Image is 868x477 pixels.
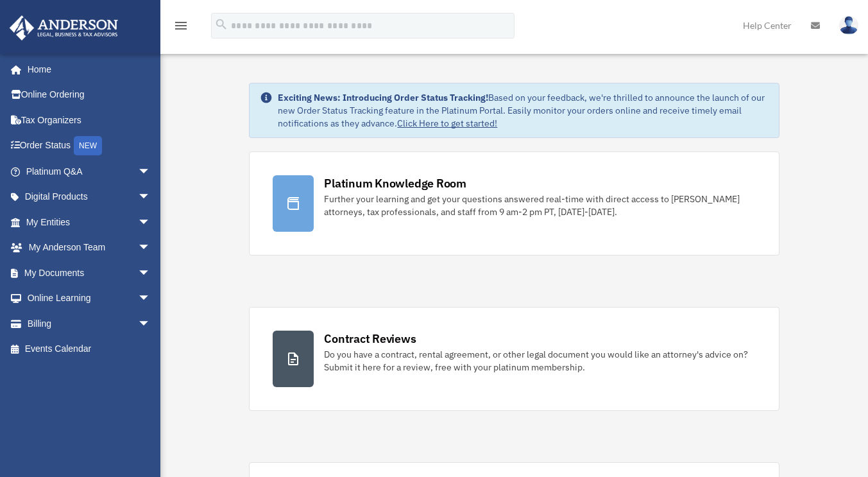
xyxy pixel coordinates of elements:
[9,336,170,362] a: Events Calendar
[278,92,488,103] strong: Exciting News: Introducing Order Status Tracking!
[397,117,497,129] a: Click Here to get started!
[138,311,164,337] span: arrow_drop_down
[138,260,164,286] span: arrow_drop_down
[839,16,858,35] img: User Pic
[9,235,170,261] a: My Anderson Teamarrow_drop_down
[138,209,164,236] span: arrow_drop_down
[278,91,768,130] div: Based on your feedback, we're thrilled to announce the launch of our new Order Status Tracking fe...
[138,184,164,211] span: arrow_drop_down
[9,260,170,286] a: My Documentsarrow_drop_down
[9,184,170,210] a: Digital Productsarrow_drop_down
[249,152,779,256] a: Platinum Knowledge Room Further your learning and get your questions answered real-time with dire...
[9,107,170,133] a: Tax Organizers
[9,286,170,311] a: Online Learningarrow_drop_down
[138,235,164,261] span: arrow_drop_down
[9,159,170,184] a: Platinum Q&Aarrow_drop_down
[9,82,170,108] a: Online Ordering
[324,348,755,374] div: Do you have a contract, rental agreement, or other legal document you would like an attorney's ad...
[138,159,164,185] span: arrow_drop_down
[324,331,416,347] div: Contract Reviews
[324,175,466,191] div: Platinum Knowledge Room
[138,286,164,312] span: arrow_drop_down
[173,22,189,33] a: menu
[9,56,164,82] a: Home
[9,311,170,336] a: Billingarrow_drop_down
[324,193,755,218] div: Further your learning and get your questions answered real-time with direct access to [PERSON_NAM...
[214,17,228,31] i: search
[74,136,102,155] div: NEW
[9,209,170,235] a: My Entitiesarrow_drop_down
[9,133,170,159] a: Order StatusNEW
[173,18,189,33] i: menu
[6,15,122,40] img: Anderson Advisors Platinum Portal
[249,307,779,411] a: Contract Reviews Do you have a contract, rental agreement, or other legal document you would like...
